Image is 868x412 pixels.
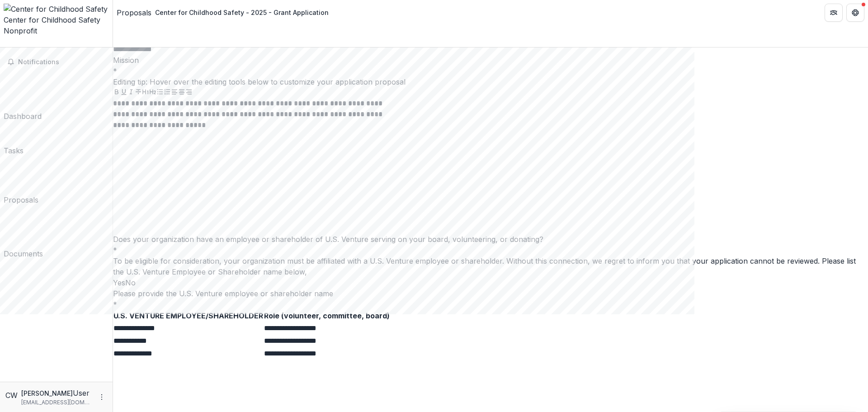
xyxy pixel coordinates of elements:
[185,88,193,95] button: Align Right
[5,390,18,401] div: Christel Weinaug
[4,194,38,205] div: Proposals
[21,398,93,407] p: [EMAIL_ADDRESS][DOMAIN_NAME]
[4,145,24,156] div: Tasks
[4,4,109,14] img: Center for Childhood Safety
[846,4,864,22] button: Get Help
[113,76,868,87] div: Editing tip: Hover over the editing tools below to customize your application proposal
[825,4,843,22] button: Partners
[264,310,390,322] th: Role (volunteer, committee, board)
[4,125,24,156] a: Tasks
[149,88,156,95] button: Heading 2
[4,111,42,122] div: Dashboard
[135,88,142,95] button: Strike
[142,88,149,95] button: Heading 1
[127,88,135,95] button: Italicize
[4,73,42,122] a: Dashboard
[178,88,185,95] button: Align Center
[21,388,73,398] p: [PERSON_NAME]
[113,234,868,245] p: Does your organization have an employee or shareholder of U.S. Venture serving on your board, vol...
[113,88,120,95] button: Bold
[96,392,107,403] button: More
[155,8,329,17] div: Center for Childhood Safety - 2025 - Grant Application
[164,88,171,95] button: Ordered List
[156,88,164,95] button: Bullet List
[73,388,90,398] p: User
[113,256,868,277] div: To be eligible for consideration, your organization must be affiliated with a U.S. Venture employ...
[117,7,151,18] a: Proposals
[117,6,332,19] nav: breadcrumb
[171,88,178,95] button: Align Left
[4,209,43,259] a: Documents
[18,58,105,66] span: Notifications
[4,26,37,35] span: Nonprofit
[125,278,136,287] span: No
[120,88,127,95] button: Underline
[113,278,125,287] span: Yes
[113,55,868,66] p: Mission
[4,160,38,205] a: Proposals
[4,14,109,25] div: Center for Childhood Safety
[4,248,43,259] div: Documents
[113,310,264,322] th: U.S. VENTURE EMPLOYEE/SHAREHOLDER
[113,288,868,299] p: Please provide the U.S. Venture employee or shareholder name
[4,55,109,69] button: Notifications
